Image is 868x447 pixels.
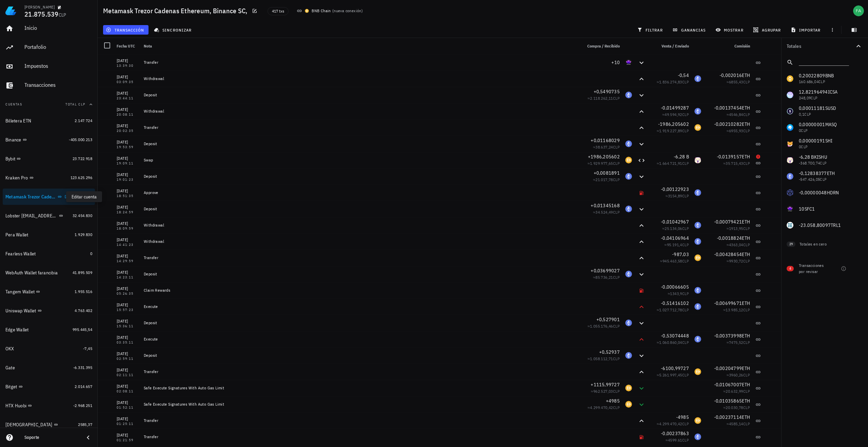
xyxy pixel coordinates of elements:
[625,59,632,66] div: SFC1-icon
[666,193,689,198] span: ≈
[613,144,620,150] span: CLP
[117,204,138,211] div: [DATE]
[5,270,58,276] div: WebAuth Wallet farancibia
[729,340,743,345] span: 7475,52
[743,307,750,312] span: CLP
[754,27,781,33] span: agrupar
[714,382,742,388] span: -0,01067007
[144,288,576,293] div: Claim Rewards
[117,80,138,84] div: 03:09:35
[674,154,689,160] span: -6,28 B
[599,349,620,355] span: +0,52937
[3,227,95,243] a: Pera Wallet 1.929.830
[3,77,95,94] a: Transacciones
[694,75,701,82] div: ETH-icon
[117,253,138,259] div: [DATE]
[272,7,284,15] span: 417 txs
[5,5,16,16] img: LedgiFi
[668,193,682,198] span: 3154,89
[729,372,743,377] span: 3960,26
[3,113,95,129] a: Billetera ETN 2.147.724
[717,235,742,241] span: -0,0018824
[668,291,689,296] span: ≈
[144,109,576,114] div: Withdrawal
[661,300,689,306] span: -0,51416102
[587,43,620,48] span: Compra / Recibido
[83,346,92,351] span: -7,45
[3,322,95,338] a: Edge Wallet 995.445,54
[658,121,689,127] span: -1986,205602
[117,162,138,165] div: 19:09:11
[713,25,748,35] button: mostrar
[155,27,192,33] span: sincronizar
[3,397,95,414] a: HTX Huobi -2.968.251
[24,63,92,69] div: Impuestos
[613,177,620,182] span: CLP
[117,57,138,64] div: [DATE]
[714,365,742,371] span: -0,00204799
[742,300,750,306] span: ETH
[117,285,138,292] div: [DATE]
[117,188,138,194] div: [DATE]
[334,8,361,13] span: nueva conexión
[625,92,632,98] div: ETH-icon
[5,194,56,200] div: Metamask Trezor Cadenas Ethereum, Binance SC,
[103,5,250,16] h1: Metamask Trezor Cadenas Ethereum, Binance SC,
[24,4,55,10] div: [PERSON_NAME]
[3,303,95,319] a: Uniswap Wallet 4.763.402
[694,157,701,163] div: KISHU-icon
[3,359,95,376] a: Gate -6.331.395
[714,300,742,306] span: -0,00699671
[151,25,196,35] button: sincronizar
[5,213,58,219] div: Lobster [EMAIL_ADDRESS][DOMAIN_NAME]
[792,27,821,33] span: importar
[694,124,701,131] div: DAI-icon
[606,398,620,404] span: +4985
[727,128,750,133] span: ≈
[661,430,689,436] span: -0,00237863
[670,25,710,35] button: ganancias
[665,112,682,117] span: 49.594,92
[144,190,576,195] div: Approve
[800,241,849,247] div: Totales en cero
[5,403,26,409] div: HTX Huobi
[579,38,623,54] div: Compra / Recibido
[117,129,138,133] div: 20:02:35
[5,175,28,181] div: Kraken Pro
[593,275,620,280] span: ≈
[590,405,613,410] span: 4.299.470,42
[593,389,613,394] span: 962.527,03
[788,25,825,35] button: importar
[593,144,620,150] span: ≈
[117,308,138,312] div: 15:57:23
[3,341,95,357] a: OKX -7,45
[668,438,682,443] span: 4599,61
[726,405,743,410] span: 20.030,78
[117,122,138,129] div: [DATE]
[117,64,138,67] div: 13:39:30
[729,79,743,84] span: 6855,43
[729,242,743,247] span: 4363,04
[75,289,92,294] span: 1.955.516
[717,27,744,33] span: mostrar
[734,43,750,48] span: Comisión
[743,242,750,247] span: CLP
[103,25,149,35] button: transacción
[117,220,138,227] div: [DATE]
[714,333,742,339] span: -0,00373998
[729,226,743,231] span: 1913,95
[107,27,144,33] span: transacción
[743,161,750,166] span: CLP
[5,384,17,390] div: Bitget
[661,235,689,241] span: -0,04106964
[714,398,742,404] span: -0,01035865
[75,118,92,123] span: 2.147.724
[729,421,743,426] span: 4585,14
[305,9,309,13] img: bnb.svg
[657,79,689,84] span: ≈
[117,171,138,178] div: [DATE]
[661,105,689,111] span: -0,01499287
[742,219,750,225] span: ETH
[117,243,138,247] div: 14:41:23
[727,258,750,264] span: ≈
